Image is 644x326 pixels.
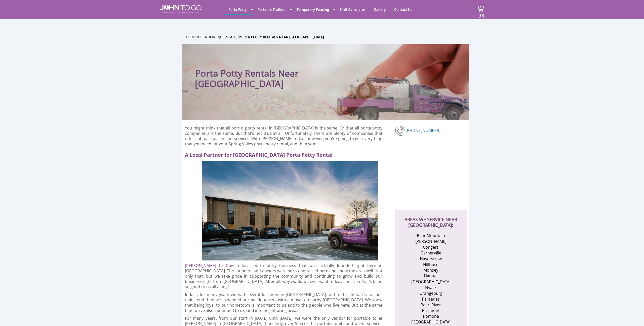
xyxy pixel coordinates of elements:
[390,5,416,14] a: Contact Us
[239,35,324,39] a: Porta Potty Rentals Near [GEOGRAPHIC_DATA]
[406,250,455,256] li: Garnerville
[202,161,378,260] img: headquarters for John to Go rent a porta potty near Spring Valley
[198,35,218,39] a: Locations
[406,279,455,285] li: [GEOGRAPHIC_DATA]
[406,244,455,250] li: Congers
[406,308,455,313] li: Piermont
[185,149,387,158] h2: A Local Partner for [GEOGRAPHIC_DATA] Porta Potty Rental
[185,263,382,289] p: is a local porta potty business that was actually founded right here in [GEOGRAPHIC_DATA]. The fo...
[254,5,289,14] a: Portable Trailers
[186,34,473,40] ul: / / /
[395,125,406,137] img: phone-number
[477,5,484,12] img: cart a
[406,267,455,273] li: Monsey
[331,73,467,120] img: Truck
[185,292,382,313] p: In fact, for many years we had several locations in [GEOGRAPHIC_DATA], with different yards for o...
[406,290,455,296] li: Orangeburg
[185,263,231,268] a: [PERSON_NAME] to Go
[336,5,369,14] a: Unit Calculator
[406,319,455,325] li: [GEOGRAPHIC_DATA]
[478,8,484,19] span: (0)
[186,35,197,39] a: Home
[225,5,250,14] a: Porta Potty
[406,296,455,302] li: Palisades
[406,313,455,319] li: Pomona
[406,128,440,133] a: [PHONE_NUMBER]
[406,233,455,239] li: Bear Mountain
[406,273,455,279] li: Nanuet
[185,125,382,147] p: You might think that all port o potty rental in [GEOGRAPHIC_DATA] is the same. Or that all porta ...
[370,5,389,14] a: Gallery
[406,262,455,268] li: Hillburn
[219,35,237,39] a: [US_STATE]
[406,302,455,308] li: Pearl River
[293,5,333,14] a: Temporary Fencing
[400,210,462,228] h2: AREAS WE SERVICE NEAR [GEOGRAPHIC_DATA]:
[406,239,455,244] li: [PERSON_NAME]
[624,306,644,326] button: Live Chat
[195,54,357,89] h1: Porta Potty Rentals Near [GEOGRAPHIC_DATA]
[406,256,455,262] li: Haverstraw
[406,285,455,290] li: Nyack
[160,5,202,13] img: JOHN to go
